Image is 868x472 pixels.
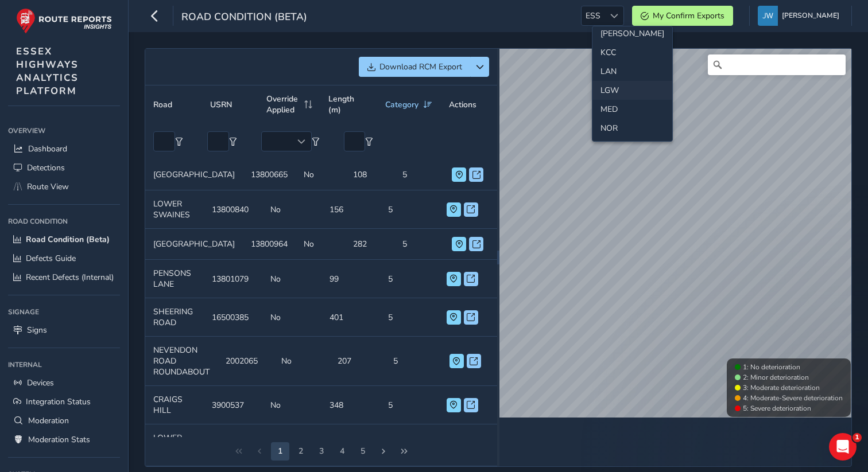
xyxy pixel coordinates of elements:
span: Recent Defects (Internal) [26,272,114,283]
button: Page 5 [333,442,351,461]
li: KCC [592,43,672,62]
span: 5: Severe deterioration [743,404,811,413]
a: Defects Guide [8,249,120,268]
td: 401 [321,298,380,337]
span: 3: Moderate deterioration [743,383,820,392]
td: 13800964 [243,229,296,260]
span: Integration Status [26,396,91,407]
span: Signs [27,325,47,336]
td: 99 [321,260,380,298]
span: Road Condition (Beta) [181,10,307,26]
td: 16500385 [204,298,262,337]
canvas: Map [499,49,851,418]
span: Dashboard [28,143,67,154]
span: Defects Guide [26,253,76,264]
a: Detections [8,158,120,177]
button: [PERSON_NAME] [758,6,843,26]
td: 5 [385,337,441,386]
td: PENSONS LANE [145,260,204,298]
span: ESSEX HIGHWAYS ANALYTICS PLATFORM [16,45,79,97]
button: Last Page [395,442,413,461]
td: 5 [394,159,444,190]
a: Devices [8,373,120,392]
span: 2: Minor deterioration [743,373,809,382]
li: LAN [592,62,672,81]
img: diamond-layout [758,6,778,26]
span: Road [153,99,172,110]
td: 13800840 [204,190,262,229]
span: ESS [582,6,604,25]
td: 2002065 [218,337,273,386]
td: [GEOGRAPHIC_DATA] [145,159,243,190]
span: 1: No deterioration [743,362,800,372]
td: LOWER SWAINES [145,190,204,229]
span: Road Condition (Beta) [26,234,110,245]
span: Route View [27,181,69,192]
td: 5 [380,190,439,229]
span: Detections [27,162,65,173]
td: 13800665 [243,159,296,190]
button: Page 2 [271,442,289,461]
button: Page 6 [354,442,372,461]
span: My Confirm Exports [653,10,724,21]
span: Moderation [28,415,69,426]
span: USRN [210,99,232,110]
td: 5 [380,298,439,337]
li: NR [592,138,672,157]
span: No [270,312,281,323]
button: Page 3 [292,442,310,461]
td: 282 [345,229,394,260]
td: 5 [394,229,444,260]
button: Filter [229,138,237,146]
div: Road Condition [8,213,120,230]
td: 5 [380,386,439,424]
span: Actions [449,99,476,110]
span: No [281,356,292,366]
span: Download RCM Export [379,61,462,72]
span: No [270,400,281,411]
li: MED [592,100,672,119]
span: No [270,204,281,215]
td: 348 [321,386,380,424]
span: Length (m) [328,93,369,115]
td: CRAIGS HILL [145,386,204,424]
td: 5 [380,260,439,298]
button: Filter [312,138,320,146]
iframe: Intercom live chat [829,433,857,461]
a: Route View [8,177,120,196]
td: 13801079 [204,260,262,298]
a: Dashboard [8,139,120,158]
span: No [304,239,314,249]
button: Page 4 [312,442,331,461]
span: Devices [27,377,54,388]
span: 1 [852,433,862,442]
a: Road Condition (Beta) [8,230,120,249]
span: No [270,274,281,284]
td: [GEOGRAPHIC_DATA] [145,229,243,260]
span: Moderation Stats [28,434,90,445]
li: LGW [592,81,672,100]
div: Overview [8,122,120,139]
input: Search [708,54,846,75]
td: 3900537 [204,386,262,424]
button: My Confirm Exports [632,6,733,26]
a: Signs [8,321,120,340]
td: 156 [321,190,380,229]
span: [PERSON_NAME] [782,6,839,26]
a: Moderation [8,411,120,430]
span: Override Applied [266,93,300,115]
button: Filter [365,138,373,146]
li: NOR [592,119,672,138]
button: Download RCM Export [359,57,470,77]
span: 4: Moderate-Severe deterioration [743,393,843,403]
span: Category [385,99,418,110]
a: Moderation Stats [8,430,120,449]
button: Filter [175,138,183,146]
a: Recent Defects (Internal) [8,268,120,287]
button: Next Page [374,442,393,461]
a: Integration Status [8,392,120,411]
td: 108 [345,159,394,190]
td: 207 [330,337,385,386]
span: No [304,169,314,180]
td: NEVENDON ROAD ROUNDABOUT [145,337,218,386]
